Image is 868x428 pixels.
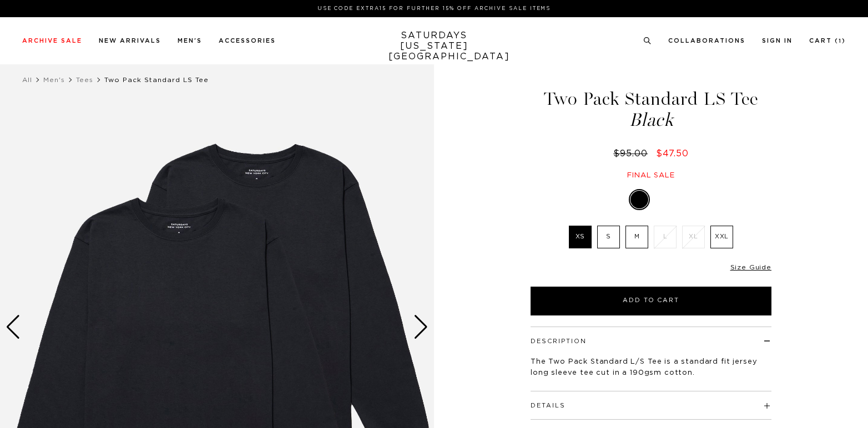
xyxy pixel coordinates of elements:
a: New Arrivals [99,38,161,44]
a: Tees [76,77,93,83]
label: M [625,226,648,248]
a: Archive Sale [22,38,82,44]
h1: Two Pack Standard LS Tee [529,90,773,129]
a: Size Guide [730,264,771,271]
p: The Two Pack Standard L/S Tee is a standard fit jersey long sleeve tee cut in a 190gsm cotton. [531,356,771,379]
a: Sign In [762,38,793,44]
div: Previous slide [6,315,21,339]
button: Add to Cart [531,287,771,315]
div: Next slide [413,315,428,339]
label: XS [569,226,592,248]
span: Black [529,111,773,129]
button: Details [531,402,566,409]
small: 1 [839,39,842,44]
span: $47.50 [656,149,689,158]
del: $95.00 [613,149,652,158]
a: Men's [178,38,202,44]
span: Two Pack Standard LS Tee [104,77,209,83]
p: Use Code EXTRA15 for Further 15% Off Archive Sale Items [27,4,841,13]
a: SATURDAYS[US_STATE][GEOGRAPHIC_DATA] [388,30,480,62]
a: Collaborations [668,38,745,44]
label: XXL [710,226,733,248]
button: Description [531,338,587,344]
a: Accessories [219,38,276,44]
div: Final sale [529,171,773,180]
a: Men's [43,77,65,83]
a: Cart (1) [809,38,846,44]
a: All [22,77,32,83]
label: S [597,226,620,248]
